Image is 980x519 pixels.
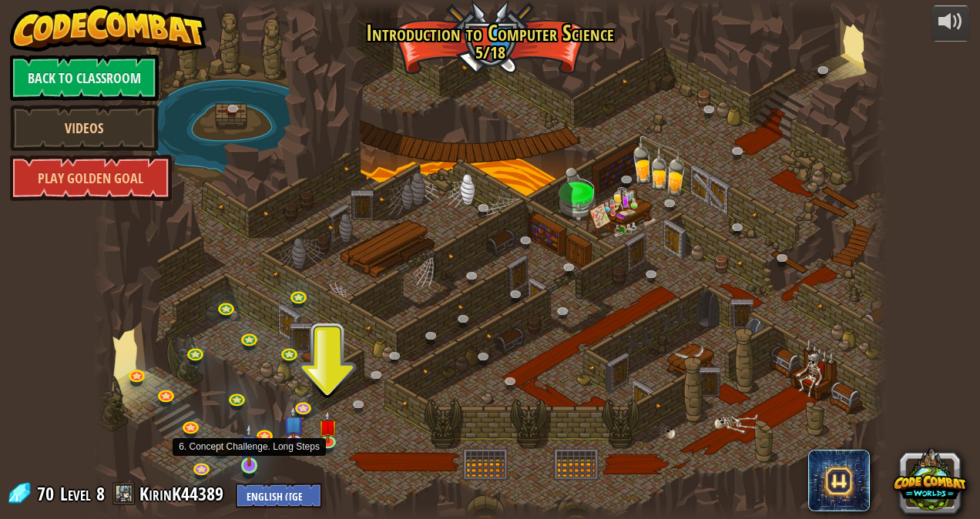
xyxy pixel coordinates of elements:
a: KirinK44389 [139,481,228,506]
img: level-banner-unstarted.png [318,410,337,444]
span: 70 [37,481,59,506]
button: Adjust volume [931,5,970,42]
img: level-banner-unstarted-subscriber.png [284,406,305,444]
a: Back to Classroom [10,55,159,101]
img: CodeCombat - Learn how to code by playing a game [10,5,207,52]
span: 8 [96,481,105,506]
span: Level [60,481,91,507]
a: Play Golden Goal [10,155,172,201]
img: level-banner-unstarted-subscriber.png [240,423,259,467]
a: Videos [10,105,159,151]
